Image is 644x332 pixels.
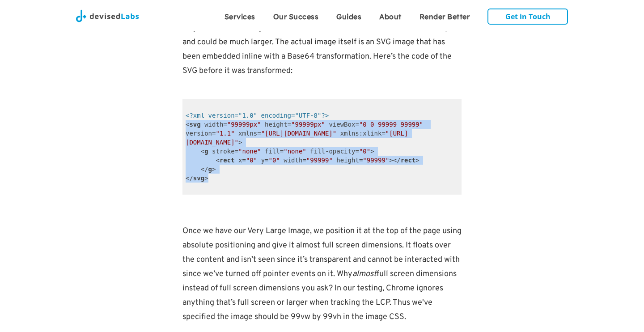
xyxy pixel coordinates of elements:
[411,4,479,27] a: Render Better
[216,130,234,137] span: "1.1"
[186,175,208,182] span: </ >
[220,157,235,164] span: rect
[487,9,568,25] a: Get in Touch
[306,157,333,164] span: "99999"
[264,4,328,27] a: Our Success
[227,121,261,128] span: "99999px"
[246,157,257,164] span: "0"
[216,4,264,27] a: Services
[336,157,359,164] span: height
[359,148,370,155] span: "0"
[261,157,265,164] span: y
[370,4,411,27] a: About
[327,4,370,27] a: Guides
[189,121,200,128] span: svg
[212,148,235,155] span: stroke
[186,121,427,146] span: < = = = = = = >
[238,157,242,164] span: x
[284,157,302,164] span: width
[238,130,257,137] span: xmlns
[261,130,337,137] span: "[URL][DOMAIN_NAME]"
[208,166,212,173] span: g
[265,121,288,128] span: height
[204,148,208,155] span: g
[329,121,355,128] span: viewBox
[216,157,393,164] span: < = = = = >
[201,148,374,155] span: < = = = >
[363,157,389,164] span: "99999"
[310,148,355,155] span: fill-opacity
[193,175,204,182] span: svg
[186,130,408,146] span: "[URL][DOMAIN_NAME]"
[269,157,280,164] span: "0"
[204,121,223,128] span: width
[340,130,382,137] span: xmlns:xlink
[238,148,261,155] span: "none"
[359,121,423,128] span: "0 0 99999 99999"
[201,166,216,173] span: </ >
[505,12,551,21] strong: Get in Touch
[186,130,212,137] span: version
[393,157,419,164] span: </ >
[182,210,462,324] p: Once we have our Very Large Image, we position it at the top of the page using absolute positioni...
[265,148,280,155] span: fill
[186,112,329,119] span: <?xml version="1.0" encoding="UTF-8"?>
[291,121,325,128] span: "99999px"
[401,157,416,164] span: rect
[284,148,306,155] span: "none"
[352,269,377,279] em: almost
